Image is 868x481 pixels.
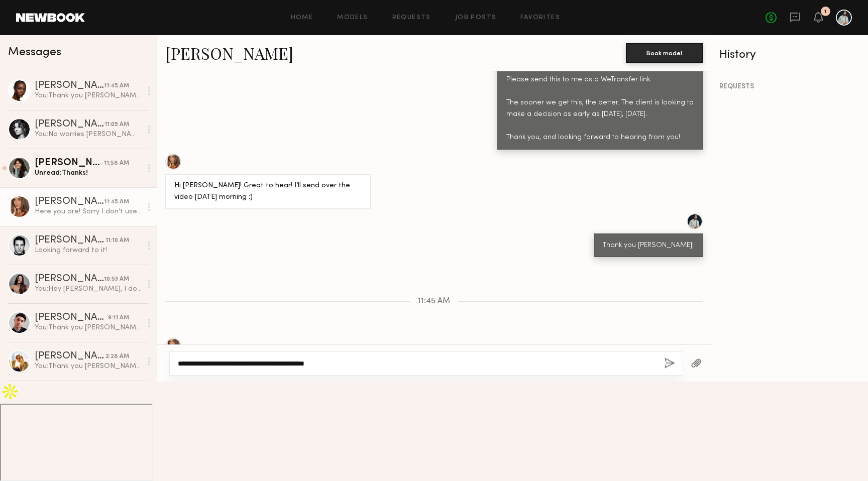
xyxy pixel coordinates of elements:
[108,313,129,323] div: 9:11 AM
[35,119,104,130] div: [PERSON_NAME]
[35,158,104,168] div: [PERSON_NAME]
[35,91,142,100] div: You: Thank you [PERSON_NAME]!
[105,352,129,362] div: 2:28 AM
[626,43,703,63] button: Book model
[35,197,104,207] div: [PERSON_NAME]
[104,81,129,91] div: 11:45 AM
[603,240,694,252] div: Thank you [PERSON_NAME]!
[392,15,431,21] a: Requests
[104,275,129,284] div: 10:53 AM
[35,284,142,294] div: You: Hey [PERSON_NAME], I downloaded your reel and gonna share with client. Send me a tape are yo...
[165,42,293,64] a: [PERSON_NAME]
[418,297,450,306] span: 11:45 AM
[35,235,105,246] div: [PERSON_NAME]
[35,313,108,323] div: [PERSON_NAME]
[626,48,703,57] a: Book model
[35,362,142,371] div: You: Thank you [PERSON_NAME]! Looking forward to it!
[719,83,860,90] div: REQUESTS
[174,180,362,203] div: Hi [PERSON_NAME]! Great to hear! I’ll send over the video [DATE] morning :)
[520,15,560,21] a: Favorites
[35,274,104,284] div: [PERSON_NAME]
[104,159,129,168] div: 11:58 AM
[105,236,129,246] div: 11:10 AM
[8,47,61,58] span: Messages
[104,197,129,207] div: 11:45 AM
[824,9,827,15] div: 1
[455,15,497,21] a: Job Posts
[35,246,142,255] div: Looking forward to it!
[35,81,104,91] div: [PERSON_NAME]
[35,207,142,216] div: Here you are! Sorry I don’t use wetransfer anymore - they updated the terms and they are a bit sk...
[35,130,142,139] div: You: No worries [PERSON_NAME], thank you!
[35,351,105,362] div: [PERSON_NAME]
[35,168,142,178] div: Unread: Thanks!
[337,15,368,21] a: Models
[291,15,313,21] a: Home
[35,323,142,332] div: You: Thank you [PERSON_NAME]!
[719,49,860,61] div: History
[104,120,129,130] div: 11:05 AM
